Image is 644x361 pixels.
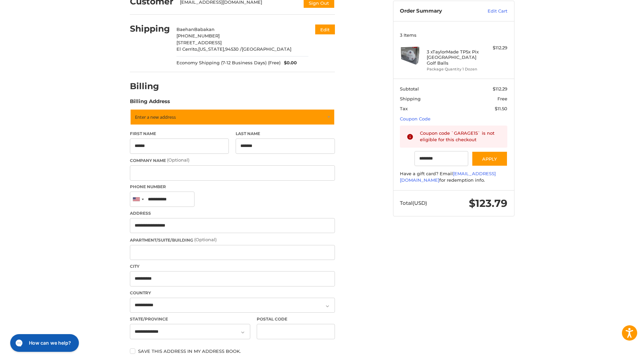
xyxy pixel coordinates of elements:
[194,27,215,32] span: Babakan
[400,32,507,38] h3: 3 Items
[400,96,421,101] span: Shipping
[236,131,335,137] label: Last Name
[176,40,222,45] span: [STREET_ADDRESS]
[130,184,335,190] label: Phone Number
[281,60,297,66] span: $0.00
[167,157,189,163] small: (Optional)
[130,192,146,207] div: United States: +1
[176,60,281,66] span: Economy Shipping (7-12 Business Days) (Free)
[135,114,176,120] span: Enter a new address
[198,46,225,52] span: [US_STATE],
[495,106,507,111] span: $11.50
[315,24,335,34] button: Edit
[257,316,335,322] label: Postal Code
[480,45,507,51] div: $112.29
[194,237,217,242] small: (Optional)
[493,86,507,92] span: $112.29
[130,210,335,216] label: Address
[400,200,427,206] span: Total (USD)
[400,116,430,121] a: Coupon Code
[130,131,229,137] label: First Name
[400,86,419,92] span: Subtotal
[414,151,468,166] input: Gift Certificate or Coupon Code
[420,130,501,143] div: Coupon code `GARAGE15` is not eligible for this checkout
[427,49,479,66] h4: 3 x TaylorMade TP5x Pix [GEOGRAPHIC_DATA] Golf Balls
[130,98,170,109] legend: Billing Address
[473,8,507,15] a: Edit Cart
[176,33,220,38] span: [PHONE_NUMBER]
[176,27,194,32] span: Baehan
[469,197,507,210] span: $123.79
[472,151,508,166] button: Apply
[130,263,335,269] label: City
[130,81,170,92] h2: Billing
[400,8,473,15] h3: Order Summary
[400,106,408,111] span: Tax
[130,23,170,34] h2: Shipping
[130,348,335,354] label: Save this address in my address book.
[130,316,250,322] label: State/Province
[7,332,81,354] iframe: Gorgias live chat messenger
[130,290,335,296] label: Country
[130,109,335,125] a: Enter or select a different address
[242,46,291,52] span: [GEOGRAPHIC_DATA]
[176,46,198,52] span: El Cerrito,
[225,46,242,52] span: 94530 /
[130,157,335,164] label: Company Name
[427,66,479,72] li: Package Quantity 1 Dozen
[497,96,507,101] span: Free
[400,170,507,184] div: Have a gift card? Email for redemption info.
[130,236,335,243] label: Apartment/Suite/Building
